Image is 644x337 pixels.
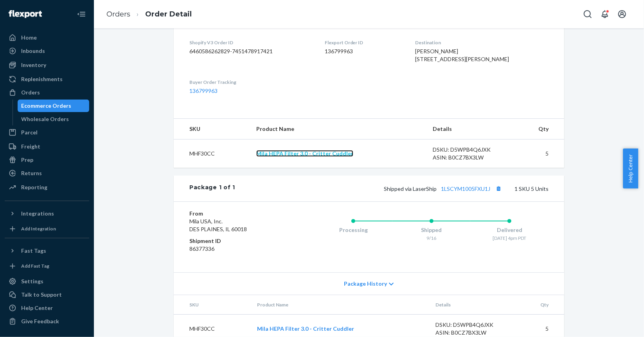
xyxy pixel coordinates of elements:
div: Package 1 of 1 [189,183,235,194]
div: Parcel [21,129,38,136]
div: DSKU: D5WPB4Q6JXK [435,321,509,329]
div: [DATE] 4pm PDT [470,235,549,241]
a: Mila HEPA Filter 3.0 - Critter Cuddler [257,325,354,332]
div: Wholesale Orders [22,115,69,123]
div: Prep [21,156,33,164]
div: Integrations [21,210,54,217]
div: Add Fast Tag [21,263,49,269]
div: Add Integration [21,225,56,232]
div: 9/16 [392,235,471,241]
a: Inbounds [5,45,89,57]
span: Mila USA, Inc. DES PLAINES, IL 60018 [189,218,247,232]
a: Mila HEPA Filter 3.0 - Critter Cuddler [256,150,353,157]
td: MHF30CC [174,140,250,168]
img: Flexport logo [9,10,42,18]
a: Ecommerce Orders [18,100,90,112]
button: Close Navigation [74,6,89,22]
th: Qty [513,119,564,140]
a: 1LSCYM1005FXU1J [441,185,490,192]
div: Help Center [21,304,53,312]
button: Integrations [5,207,89,220]
a: Talk to Support [5,288,89,301]
th: Qty [515,295,564,315]
div: Delivered [470,226,549,234]
dt: Destination [415,39,549,46]
div: Home [21,34,37,42]
button: Copy tracking number [493,183,504,194]
div: Returns [21,169,42,177]
dt: Flexport Order ID [325,39,403,46]
a: Prep [5,154,89,166]
button: Give Feedback [5,315,89,328]
div: Ecommerce Orders [22,102,72,110]
ol: breadcrumbs [100,3,198,26]
div: Reporting [21,183,47,191]
td: 5 [513,140,564,168]
a: 136799963 [189,87,218,94]
dd: 86377336 [189,245,283,253]
div: Give Feedback [21,317,59,325]
div: 1 SKU 5 Units [235,183,549,194]
th: Product Name [251,295,429,315]
dt: From [189,210,283,217]
dt: Buyer Order Tracking [189,79,312,85]
div: Settings [21,277,43,285]
a: Home [5,31,89,44]
a: Orders [5,86,89,99]
a: Reporting [5,181,89,194]
button: Open account menu [614,6,630,22]
div: DSKU: D5WPB4Q6JXK [433,146,506,154]
a: Wholesale Orders [18,113,90,125]
div: Processing [314,226,392,234]
a: Help Center [5,302,89,314]
div: Freight [21,143,40,150]
a: Add Integration [5,223,89,235]
dd: 6460586262829-7451478917421 [189,47,312,55]
a: Add Fast Tag [5,260,89,272]
div: Fast Tags [21,247,46,255]
a: Settings [5,275,89,288]
div: Replenishments [21,75,63,83]
span: Shipped via LaserShip [384,185,504,192]
dt: Shipment ID [189,237,283,245]
button: Fast Tags [5,245,89,257]
th: Details [429,295,515,315]
button: Help Center [623,149,638,188]
div: Orders [21,89,40,96]
div: Shipped [392,226,471,234]
th: Details [426,119,513,140]
dt: Shopify V3 Order ID [189,39,312,46]
a: Order Detail [145,10,192,18]
div: ASIN: B0CZ7BX3LW [433,154,506,161]
button: Open Search Box [580,6,595,22]
a: Replenishments [5,73,89,85]
a: Returns [5,167,89,179]
span: Package History [344,280,387,288]
div: Talk to Support [21,291,62,299]
a: Parcel [5,126,89,139]
span: [PERSON_NAME] [STREET_ADDRESS][PERSON_NAME] [415,48,509,62]
th: Product Name [250,119,426,140]
dd: 136799963 [325,47,403,55]
div: Inventory [21,61,46,69]
th: SKU [174,295,251,315]
a: Inventory [5,59,89,71]
th: SKU [174,119,250,140]
div: ASIN: B0CZ7BX3LW [435,329,509,337]
button: Open notifications [597,6,613,22]
a: Freight [5,140,89,153]
a: Orders [106,10,130,18]
div: Inbounds [21,47,45,55]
